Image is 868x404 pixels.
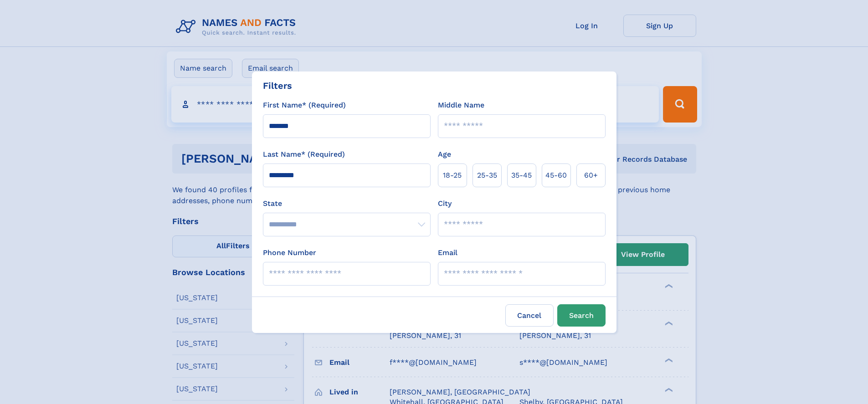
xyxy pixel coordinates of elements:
div: Filters [263,79,292,92]
span: 45‑60 [545,170,567,181]
label: Cancel [505,304,554,327]
label: Middle Name [438,100,484,111]
label: Age [438,149,451,160]
label: Phone Number [263,247,316,258]
span: 25‑35 [477,170,497,181]
label: City [438,198,452,209]
label: First Name* (Required) [263,100,346,111]
label: Email [438,247,457,258]
span: 60+ [584,170,598,181]
span: 18‑25 [443,170,462,181]
label: Last Name* (Required) [263,149,345,160]
span: 35‑45 [511,170,532,181]
label: State [263,198,431,209]
button: Search [557,304,606,327]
